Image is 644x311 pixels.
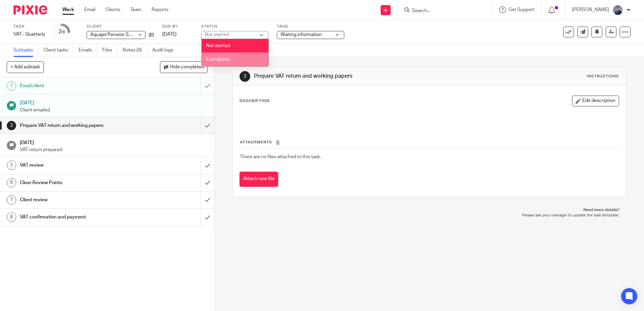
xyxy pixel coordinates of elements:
[152,44,178,57] a: Audit logs
[105,6,120,13] a: Clients
[281,32,322,37] span: Waiting information
[13,44,38,57] a: Subtasks
[277,24,344,29] label: Tags
[130,6,141,13] a: Team
[240,140,272,144] span: Attachments
[206,43,230,48] span: Not started
[254,73,444,80] h1: Prepare VAT return and working papers
[58,28,65,36] div: 2
[206,57,230,62] span: In progress
[90,32,143,37] span: Aquajet Pension Scheme
[239,213,619,218] p: Please ask your manager to update the task template.
[20,160,136,170] h1: VAT review
[43,44,73,57] a: Client tasks
[20,178,136,188] h1: Clear Review Points
[239,207,619,213] p: Need more details?
[170,65,204,70] span: Hide completed
[205,32,229,37] div: Not started
[7,81,16,91] div: 1
[13,24,45,29] label: Task
[612,5,623,15] img: DSC05254%20(1).jpg
[20,120,136,131] h1: Prepare VAT return and working papers
[572,96,619,106] button: Edit description
[7,161,16,170] div: 5
[509,7,535,12] span: Get Support
[20,146,208,153] p: VAT return prepared
[239,71,250,82] div: 3
[160,61,207,73] button: Hide completed
[87,24,154,29] label: Client
[152,6,168,13] a: Reports
[7,121,16,130] div: 3
[7,212,16,222] div: 8
[78,44,97,57] a: Emails
[162,24,193,29] label: Due by
[239,172,278,187] button: Attach new file
[84,6,95,13] a: Email
[162,32,176,37] span: [DATE]
[20,81,136,91] h1: Email client
[13,31,45,38] div: VAT - Quarterly
[20,138,208,146] h1: [DATE]
[62,6,74,13] a: Work
[20,107,208,113] p: Client emailed
[13,5,47,14] img: Pixie
[239,98,269,104] p: Description
[7,61,44,73] button: + Add subtask
[201,24,268,29] label: Status
[102,44,118,57] a: Files
[587,74,619,79] div: Instructions
[411,8,472,14] input: Search
[7,195,16,205] div: 7
[20,195,136,205] h1: Client review
[20,212,136,222] h1: VAT confirmation and payment
[572,6,609,13] p: [PERSON_NAME]
[240,154,321,159] span: There are no files attached to this task.
[123,44,147,57] a: Notes (0)
[20,98,208,106] h1: [DATE]
[7,178,16,187] div: 6
[61,30,65,34] small: /8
